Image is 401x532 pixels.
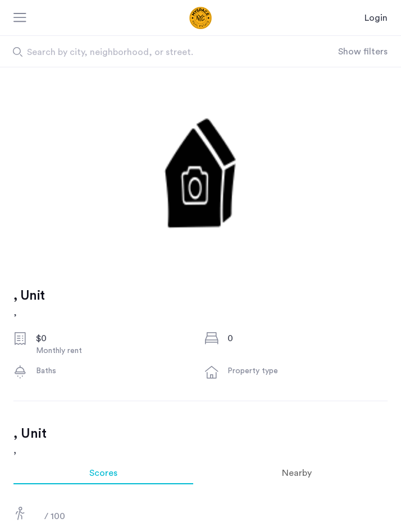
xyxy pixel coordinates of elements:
a: , Unit, [13,286,44,319]
a: Cazamio Logo [145,7,256,29]
div: $0 [36,332,196,345]
img: logo [145,7,256,29]
button: Show or hide filters [338,45,388,58]
div: Baths [36,365,196,377]
h1: , Unit [13,286,44,306]
h2: , [13,306,44,319]
h2: , Unit [13,424,388,444]
img: score [16,507,25,520]
h3: , [13,444,388,457]
span: Scores [89,469,117,478]
span: Nearby [282,469,312,478]
div: 0 [227,332,388,345]
span: / 100 [44,512,65,521]
span: Search by city, neighborhood, or street. [27,45,298,59]
div: Property type [227,365,388,377]
div: Monthly rent [36,345,196,356]
a: Login [364,11,388,25]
